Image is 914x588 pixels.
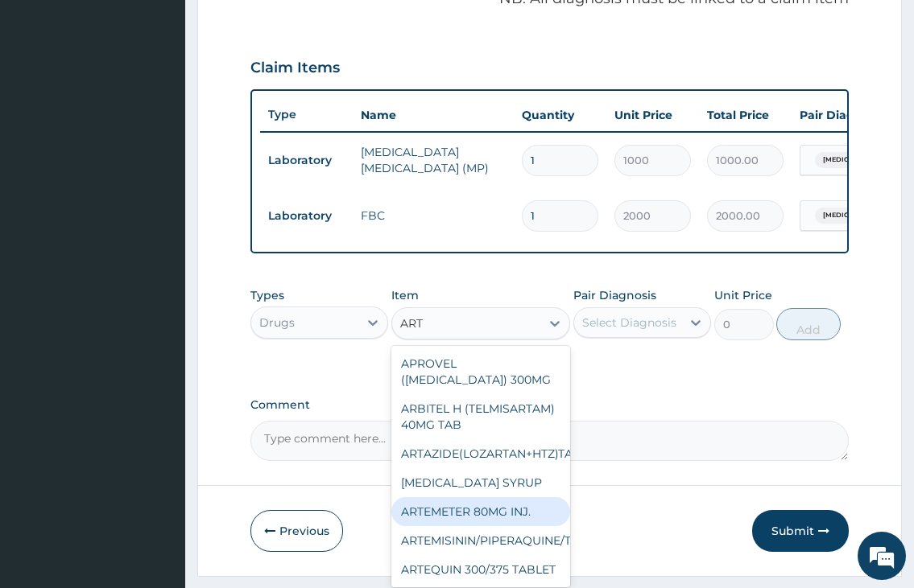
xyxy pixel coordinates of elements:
td: Laboratory [260,146,353,175]
span: [MEDICAL_DATA] [815,208,891,224]
div: Drugs [259,315,295,331]
div: ARTEMISININ/PIPERAQUINE/TAB [391,526,571,555]
label: Pair Diagnosis [573,287,656,303]
span: We're online! [93,186,222,348]
div: Select Diagnosis [582,315,676,331]
div: ARTEQUIN 300/375 TABLET [391,555,571,584]
div: ARBITEL H (TELMISARTAM) 40MG TAB [391,394,571,439]
div: Chat with us now [84,90,271,111]
th: Unit Price [606,99,699,131]
td: [MEDICAL_DATA] [MEDICAL_DATA] (MP) [353,136,514,184]
label: Types [250,289,284,302]
div: APROVEL ([MEDICAL_DATA]) 300MG [391,349,571,394]
div: ARTAZIDE(LOZARTAN+HTZ)TABLET [391,439,571,468]
div: Minimize live chat window [264,8,303,47]
td: Laboratory [260,201,353,231]
label: Unit Price [714,287,772,303]
img: d_794563401_company_1708531726252_794563401 [30,80,65,121]
h3: Claim Items [250,60,340,77]
th: Total Price [699,99,792,131]
label: Item [391,287,419,303]
div: [MEDICAL_DATA] SYRUP [391,468,571,497]
th: Name [353,99,514,131]
button: Previous [250,510,343,552]
label: Comment [250,398,848,412]
td: FBC [353,199,514,232]
button: Submit [752,510,849,552]
th: Type [260,100,353,130]
div: ARTEMETER 80MG INJ. [391,497,571,526]
th: Quantity [514,99,606,131]
textarea: Type your message and hit 'Enter' [8,405,307,462]
span: [MEDICAL_DATA] [815,152,891,168]
button: Add [776,308,841,340]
